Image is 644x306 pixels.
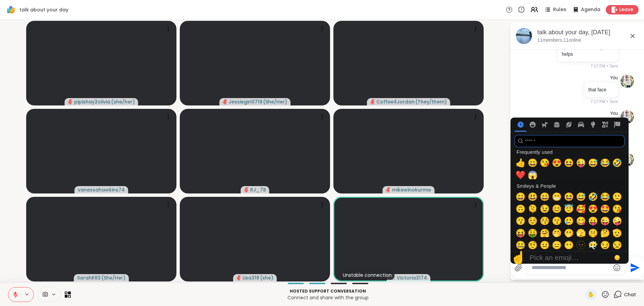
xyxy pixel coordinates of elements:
[75,294,581,301] p: Connect and share with the group
[621,75,634,88] img: https://sharewell-space-live.sfo3.digitaloceanspaces.com/user-generated/3602621c-eaa5-4082-863a-9...
[74,98,110,105] span: pipishay2olivia
[5,4,17,15] img: ShareWell Logomark
[613,264,621,272] button: Emoji picker
[397,274,427,281] span: Victoria3174
[607,63,608,69] span: •
[609,63,618,69] span: Sent
[376,98,415,105] span: Coffee4Jordan
[243,274,259,281] span: Lisa318
[610,110,618,117] h4: You
[386,187,391,192] span: audio-muted
[607,99,608,105] span: •
[260,274,273,281] span: ( she )
[588,291,594,299] span: ✋
[75,288,581,294] p: Hosted support conversation
[609,99,618,105] span: Sent
[537,28,639,37] div: talk about your day, [DATE]
[236,275,241,280] span: audio-muted
[392,186,431,193] span: mikewinokurmw
[263,98,287,105] span: ( She/Her )
[624,291,636,298] span: Chat
[588,86,614,93] p: that face
[415,98,447,105] span: ( They/them )
[553,6,566,13] span: Rules
[78,186,125,193] span: vanessahawkins74
[590,63,605,69] span: 7:17 PM
[68,99,73,104] span: audio-muted
[516,28,532,44] img: talk about your day, Sep 12
[621,110,634,124] img: https://sharewell-space-live.sfo3.digitaloceanspaces.com/user-generated/3602621c-eaa5-4082-863a-9...
[250,186,266,193] span: RJ_78
[19,6,68,13] span: talk about your day
[619,6,633,13] span: Leave
[590,99,605,105] span: 7:17 PM
[244,187,249,192] span: audio-muted
[610,75,618,81] h4: You
[537,37,581,44] p: 11 members, 11 online
[101,274,125,281] span: ( She/Her )
[229,98,262,105] span: Jessiegirl0719
[111,98,135,105] span: ( she/her )
[581,6,600,13] span: Agenda
[223,99,227,104] span: audio-muted
[370,99,375,104] span: audio-muted
[627,260,642,275] button: Send
[340,270,394,280] div: Unstable connection
[532,264,610,271] textarea: Type your message
[77,274,101,281] span: SarahR83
